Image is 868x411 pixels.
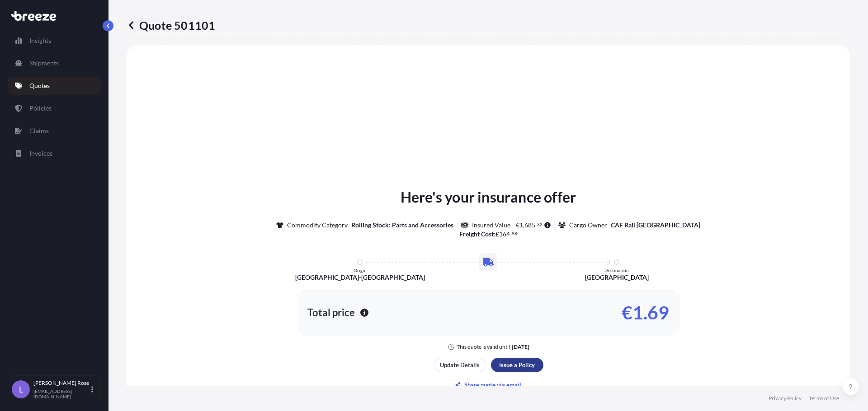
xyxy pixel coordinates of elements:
span: 164 [499,231,510,237]
p: Policies [29,104,52,113]
span: £ [495,231,499,237]
a: Privacy Policy [769,395,802,402]
p: : [459,230,517,239]
span: 1 [519,222,523,228]
span: € [516,222,519,228]
span: 32 [537,223,542,226]
p: [GEOGRAPHIC_DATA]-[GEOGRAPHIC_DATA] [295,273,425,282]
p: Shipments [29,59,59,68]
p: Quote 501101 [127,18,215,32]
p: Invoices [29,149,52,158]
p: [EMAIL_ADDRESS][DOMAIN_NAME] [33,388,90,399]
p: Update Details [440,360,480,369]
a: Claims [8,122,101,140]
p: [GEOGRAPHIC_DATA] [585,273,649,282]
p: Quotes [29,81,50,90]
p: Issue a Policy [499,360,535,369]
p: Total price [307,308,355,317]
span: , [523,222,524,228]
p: Destination [604,268,629,273]
span: . [510,232,511,235]
p: [DATE] [512,343,529,351]
span: 98 [512,232,517,235]
a: Insights [8,32,101,50]
span: L [19,385,23,394]
span: . [536,223,537,226]
p: Commodity Category [287,221,348,230]
a: Shipments [8,54,101,72]
p: CAF Rail [GEOGRAPHIC_DATA] [611,221,700,230]
button: Update Details [434,358,486,372]
p: Claims [29,126,49,135]
b: Freight Cost [459,230,494,238]
p: Cargo Owner [569,221,607,230]
p: Insured Value [472,221,510,230]
p: This quote is valid until [457,343,510,351]
button: Share quote via email [434,378,543,392]
a: Quotes [8,77,101,95]
a: Policies [8,99,101,117]
a: Terms of Use [809,395,839,402]
p: Here's your insurance offer [401,186,576,208]
p: Share quote via email [464,380,521,389]
p: [PERSON_NAME] Rose [33,379,90,387]
button: Issue a Policy [491,358,543,372]
p: Rolling Stock: Parts and Accessories [351,221,453,230]
a: Invoices [8,144,101,162]
span: 685 [524,222,535,228]
p: €1.69 [622,305,669,320]
p: Origin [354,268,367,273]
p: Insights [29,36,51,45]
